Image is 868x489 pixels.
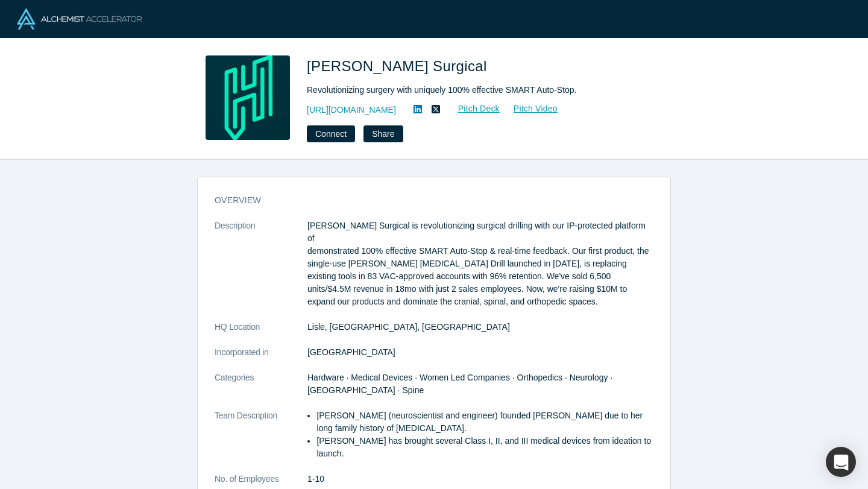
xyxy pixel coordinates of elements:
[307,58,491,74] span: [PERSON_NAME] Surgical
[215,194,637,207] h3: overview
[215,409,307,473] dt: Team Description
[307,104,396,116] a: [URL][DOMAIN_NAME]
[307,346,653,359] dd: [GEOGRAPHIC_DATA]
[215,321,307,346] dt: HQ Location
[307,473,653,485] dd: 1-10
[206,55,290,140] img: Hubly Surgical's Logo
[17,8,142,30] img: Alchemist Logo
[215,371,307,409] dt: Categories
[500,102,558,116] a: Pitch Video
[307,373,612,395] span: Hardware · Medical Devices · Women Led Companies · Orthopedics · Neurology · [GEOGRAPHIC_DATA] · ...
[215,219,307,321] dt: Description
[307,84,644,96] div: Revolutionizing surgery with uniquely 100% effective SMART Auto-Stop.
[307,321,653,333] dd: Lisle, [GEOGRAPHIC_DATA], [GEOGRAPHIC_DATA]
[307,219,653,308] p: [PERSON_NAME] Surgical is revolutionizing surgical drilling with our IP-protected platform of dem...
[316,435,653,460] li: [PERSON_NAME] has brought several Class I, II, and III medical devices from ideation to launch.
[363,125,403,142] button: Share
[215,346,307,371] dt: Incorporated in
[445,102,500,116] a: Pitch Deck
[307,125,355,142] button: Connect
[316,409,653,435] li: [PERSON_NAME] (neuroscientist and engineer) founded [PERSON_NAME] due to her long family history ...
